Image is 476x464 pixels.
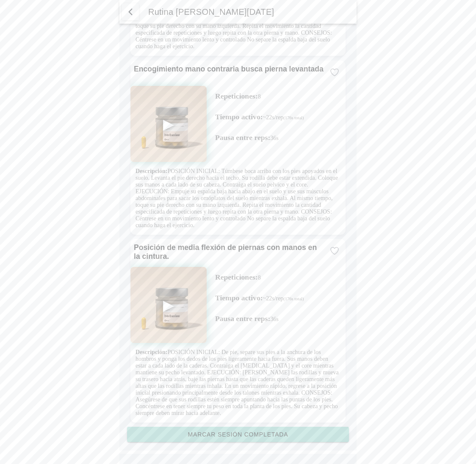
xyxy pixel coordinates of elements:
[215,273,258,281] span: Repeticiones:
[215,113,346,121] p: ~22s/rep
[136,168,167,174] strong: Descripción:
[215,294,263,302] span: Tiempo activo:
[215,294,346,302] p: ~22s/rep
[215,314,270,323] span: Pausa entre reps:
[136,349,340,417] p: POSICIÓN INICIAL: De pie, separe sus pies a la anchura de los hombros y ponga los dedos de los pi...
[134,243,324,261] ion-card-title: Posición de media flexión de piernas con manos en la cintura.
[136,168,340,229] p: POSICIÓN INICIAL: Túmbese boca arriba con los pies apoyados en el suelo. Levanta el pie derecho h...
[134,65,324,74] ion-card-title: Encogimiento mano contraria busca pierna levantada
[140,7,357,17] ion-title: Rutina [PERSON_NAME][DATE]
[215,113,263,121] span: Tiempo activo:
[215,133,346,142] p: 36s
[127,427,349,442] ion-button: Marcar sesión completada
[215,273,346,282] p: 8
[283,115,304,120] small: (176s total)
[215,314,346,323] p: 36s
[215,133,270,142] span: Pausa entre reps:
[215,92,258,100] span: Repeticiones:
[215,92,346,101] p: 8
[283,297,304,301] small: (176s total)
[136,349,167,355] strong: Descripción:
